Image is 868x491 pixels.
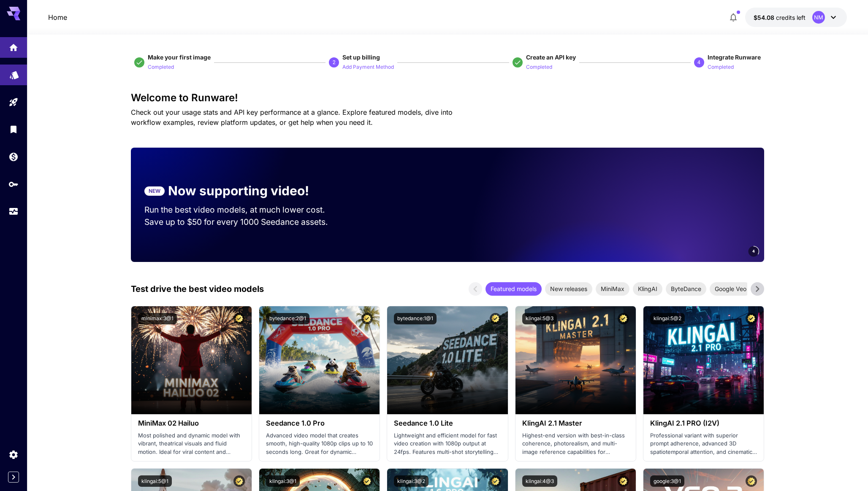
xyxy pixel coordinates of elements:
[259,306,380,414] img: alt
[666,284,706,293] span: ByteDance
[131,306,252,414] img: alt
[545,284,592,293] span: New releases
[394,419,501,427] h3: Seedance 1.0 Lite
[486,282,542,296] div: Featured models
[8,94,19,105] div: Playground
[131,92,764,104] h3: Welcome to Runware!
[266,475,300,487] button: klingai:3@1
[666,282,706,296] div: ByteDance
[596,282,629,296] div: MiniMax
[746,475,757,487] button: Certified Model – Vetted for best performance and includes a commercial license.
[148,62,174,72] button: Completed
[148,63,174,71] p: Completed
[342,54,380,61] span: Set up billing
[138,432,245,456] p: Most polished and dynamic model with vibrant, theatrical visuals and fluid motion. Ideal for vira...
[8,122,19,132] div: Library
[9,67,19,78] div: Models
[131,108,453,127] span: Check out your usage stats and API key performance at a glance. Explore featured models, dive int...
[144,204,341,216] p: Run the best video models, at much lower cost.
[394,475,429,487] button: klingai:3@2
[149,187,160,195] p: NEW
[522,432,629,456] p: Highest-end version with best-in-class coherence, photorealism, and multi-image reference capabil...
[710,282,751,296] div: Google Veo
[342,63,394,71] p: Add Payment Method
[490,313,501,324] button: Certified Model – Vetted for best performance and includes a commercial license.
[708,54,761,61] span: Integrate Runware
[633,282,662,296] div: KlingAI
[48,12,67,22] nav: breadcrumb
[8,40,19,51] div: Home
[8,149,19,160] div: Wallet
[48,12,67,22] a: Home
[361,313,373,324] button: Certified Model – Vetted for best performance and includes a commercial license.
[650,419,757,427] h3: KlingAI 2.1 PRO (I2V)
[650,432,757,456] p: Professional variant with superior prompt adherence, advanced 3D spatiotemporal attention, and ci...
[752,248,755,254] span: 4
[148,54,211,61] span: Make your first image
[266,313,309,324] button: bytedance:2@1
[526,54,576,61] span: Create an API key
[526,63,552,71] p: Completed
[522,475,557,487] button: klingai:4@3
[8,206,19,217] div: Usage
[515,306,636,414] img: alt
[526,62,552,72] button: Completed
[618,475,629,487] button: Certified Model – Vetted for best performance and includes a commercial license.
[812,11,825,24] div: NM
[394,432,501,456] p: Lightweight and efficient model for fast video creation with 1080p output at 24fps. Features mult...
[8,472,19,483] button: Expand sidebar
[708,63,734,71] p: Completed
[8,449,19,460] div: Settings
[596,284,629,293] span: MiniMax
[394,313,437,324] button: bytedance:1@1
[138,313,177,324] button: minimax:3@1
[387,306,507,414] img: alt
[710,284,751,293] span: Google Veo
[333,59,336,66] p: 2
[8,176,19,187] div: API Keys
[168,181,309,200] p: Now supporting video!
[486,284,542,293] span: Featured models
[266,419,373,427] h3: Seedance 1.0 Pro
[522,419,629,427] h3: KlingAI 2.1 Master
[266,432,373,456] p: Advanced video model that creates smooth, high-quality 1080p clips up to 10 seconds long. Great f...
[754,13,806,22] div: $54.08333
[490,475,501,487] button: Certified Model – Vetted for best performance and includes a commercial license.
[643,306,764,414] img: alt
[650,313,685,324] button: klingai:5@2
[746,313,757,324] button: Certified Model – Vetted for best performance and includes a commercial license.
[138,419,245,427] h3: MiniMax 02 Hailuo
[522,313,557,324] button: klingai:5@3
[776,14,806,21] span: credits left
[138,475,172,487] button: klingai:5@1
[342,62,394,72] button: Add Payment Method
[633,284,662,293] span: KlingAI
[233,313,245,324] button: Certified Model – Vetted for best performance and includes a commercial license.
[144,216,341,228] p: Save up to $50 for every 1000 Seedance assets.
[708,62,734,72] button: Completed
[745,8,847,27] button: $54.08333NM
[697,59,700,66] p: 4
[131,283,264,295] p: Test drive the best video models
[754,14,776,21] span: $54.08
[618,313,629,324] button: Certified Model – Vetted for best performance and includes a commercial license.
[361,475,373,487] button: Certified Model – Vetted for best performance and includes a commercial license.
[545,282,592,296] div: New releases
[233,475,245,487] button: Certified Model – Vetted for best performance and includes a commercial license.
[650,475,684,487] button: google:3@1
